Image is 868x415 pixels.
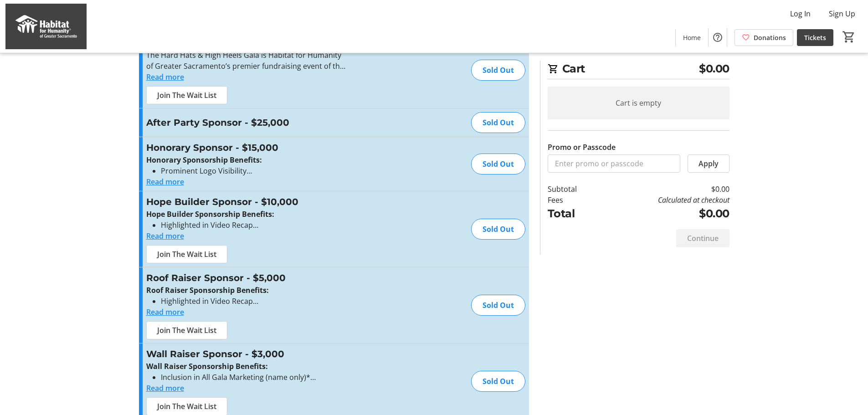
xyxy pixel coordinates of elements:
span: Sign Up [829,8,855,19]
td: Fees [548,195,601,205]
button: Cart [841,29,857,45]
td: Subtotal [548,184,601,195]
button: Read more [146,307,184,318]
button: Log In [783,6,818,21]
button: Read more [146,72,184,82]
input: Enter promo or passcode [548,154,680,173]
div: Sold Out [471,219,525,240]
div: Cart is empty [548,87,729,119]
a: Donations [734,29,793,46]
button: Join The Wait List [146,86,227,104]
button: Read more [146,231,184,241]
span: Join The Wait List [157,90,216,101]
td: Calculated at checkout [600,195,729,205]
td: $0.00 [600,184,729,195]
span: Join The Wait List [157,325,216,336]
h3: Hope Builder Sponsor - $10,000 [146,195,345,209]
h3: After Party Sponsor - $25,000 [146,116,345,129]
span: Log In [790,8,811,19]
h3: Honorary Sponsor - $15,000 [146,141,345,154]
li: Highlighted in Video Recap [161,296,345,307]
button: Read more [146,383,184,394]
span: Tickets [804,33,826,42]
h2: Cart [548,61,729,79]
strong: Honorary Sponsorship Benefits: [146,155,262,165]
button: Read more [146,176,184,187]
div: Sold Out [471,60,525,81]
button: Join The Wait List [146,245,227,263]
strong: Wall Raiser Sponsorship Benefits: [146,361,268,371]
li: Inclusion in All Gala Marketing (name only)* [161,372,345,383]
strong: Roof Raiser Sponsorship Benefits: [146,285,269,295]
div: Sold Out [471,154,525,174]
strong: Hope Builder Sponsorship Benefits: [146,209,274,219]
h3: Wall Raiser Sponsor - $3,000 [146,347,345,361]
div: Sold Out [471,112,525,133]
td: $0.00 [600,205,729,222]
li: Prominent Logo Visibility [161,165,345,176]
span: Apply [699,158,719,169]
a: Home [676,29,708,46]
span: Join The Wait List [157,401,216,412]
div: Sold Out [471,371,525,392]
button: Help [709,28,727,46]
button: Sign Up [822,6,863,21]
h3: Roof Raiser Sponsor - $5,000 [146,271,345,285]
div: Sold Out [471,295,525,316]
span: $0.00 [699,61,729,77]
span: Home [683,33,701,42]
li: Highlighted in Video Recap [161,220,345,231]
button: Apply [688,154,729,173]
a: Tickets [797,29,833,46]
button: Join The Wait List [146,321,227,339]
img: Habitat for Humanity of Greater Sacramento's Logo [5,4,87,49]
label: Promo or Passcode [548,142,616,153]
p: The Hard Hats & High Heels Gala is Habitat for Humanity of Greater Sacramento’s premier fundraisi... [146,50,345,72]
span: Join The Wait List [157,249,216,260]
td: Total [548,205,601,222]
span: Donations [754,33,786,42]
